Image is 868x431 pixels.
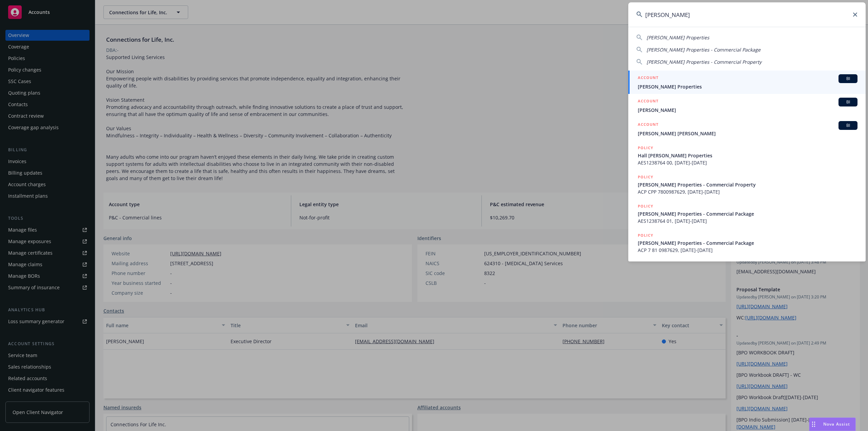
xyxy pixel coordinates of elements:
span: [PERSON_NAME] [PERSON_NAME] [638,130,857,137]
span: [PERSON_NAME] Properties - Commercial Package [638,210,857,217]
input: Search... [628,2,866,27]
span: AES1238764 00, [DATE]-[DATE] [638,159,857,166]
span: [PERSON_NAME] [638,106,857,114]
a: ACCOUNTBI[PERSON_NAME] [628,94,866,117]
h5: POLICY [638,144,653,151]
span: BI [841,76,855,82]
a: POLICYHall [PERSON_NAME] PropertiesAES1238764 00, [DATE]-[DATE] [628,141,866,170]
a: POLICY[PERSON_NAME] Properties - Commercial PackageACP 7 81 0987629, [DATE]-[DATE] [628,228,866,257]
h5: ACCOUNT [638,74,658,82]
button: Nova Assist [809,417,856,431]
span: [PERSON_NAME] Properties [638,83,857,90]
a: POLICY[PERSON_NAME] Properties - Commercial PackageAES1238764 01, [DATE]-[DATE] [628,199,866,228]
span: [PERSON_NAME] Properties - Commercial Package [647,46,761,53]
h5: ACCOUNT [638,121,658,129]
span: [PERSON_NAME] Properties - Commercial Package [638,239,857,247]
span: ACP CPP 7800987629, [DATE]-[DATE] [638,188,857,195]
h5: POLICY [638,232,653,239]
a: POLICY[PERSON_NAME] Properties - Commercial PropertyACP CPP 7800987629, [DATE]-[DATE] [628,170,866,199]
span: AES1238764 01, [DATE]-[DATE] [638,217,857,224]
span: BI [841,122,855,129]
div: Drag to move [809,418,818,431]
span: [PERSON_NAME] Properties - Commercial Property [647,59,762,65]
span: ACP 7 81 0987629, [DATE]-[DATE] [638,247,857,254]
h5: ACCOUNT [638,98,658,106]
span: [PERSON_NAME] Properties - Commercial Property [638,181,857,188]
span: Hall [PERSON_NAME] Properties [638,152,857,159]
h5: POLICY [638,203,653,210]
span: Nova Assist [823,421,850,427]
a: ACCOUNTBI[PERSON_NAME] Properties [628,71,866,94]
span: BI [841,99,855,105]
span: [PERSON_NAME] Properties [647,34,709,41]
a: ACCOUNTBI[PERSON_NAME] [PERSON_NAME] [628,117,866,141]
h5: POLICY [638,174,653,180]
